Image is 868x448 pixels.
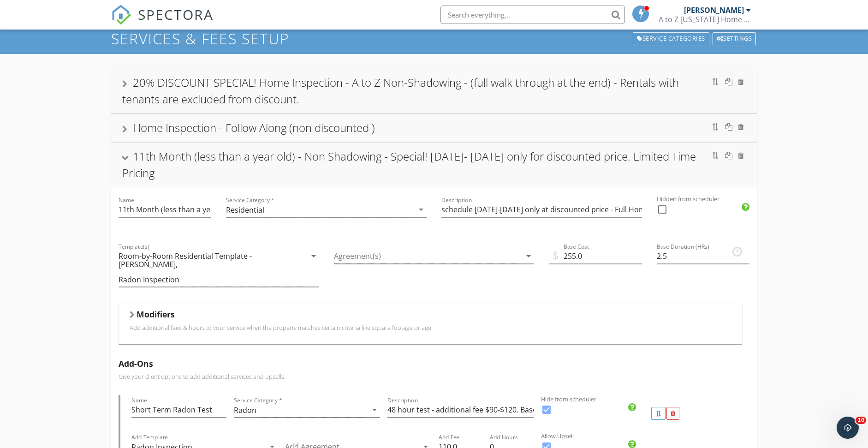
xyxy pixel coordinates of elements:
[541,395,826,404] label: Hide from scheduler
[837,417,859,439] iframe: Intercom live chat
[131,402,226,418] input: Name
[308,251,319,262] i: arrow_drop_down
[111,5,131,25] img: The Best Home Inspection Software - Spectora
[659,15,751,24] div: A to Z Michigan Home Inspection
[369,404,380,415] i: arrow_drop_down
[130,324,731,331] p: Add additional fees & hours to your service when the property matches certain criteria like squar...
[111,12,214,32] a: SPECTORA
[541,432,826,441] label: Allow Upsell
[234,406,256,414] div: Radon
[122,75,679,107] div: 20% DISCOUNT SPECIAL! Home Inspection - A to Z Non-Shadowing - (full walk through at the end) - R...
[122,149,696,180] div: 11th Month (less than a year old) - Non Shadowing - Special! [DATE]- [DATE] only for discounted p...
[441,202,642,217] input: Description
[387,402,534,418] input: Description
[440,6,625,24] input: Search everything...
[553,247,559,264] span: $
[226,206,264,214] div: Residential
[133,120,375,135] div: Home Inspection - Follow Along (non discounted )
[137,310,175,319] h5: Modifiers
[416,204,427,215] i: arrow_drop_down
[632,31,710,46] a: Service Categories
[119,252,287,269] div: Room-by-Room Residential Template - [PERSON_NAME],
[684,6,744,15] div: [PERSON_NAME]
[138,5,214,24] span: SPECTORA
[633,32,709,45] div: Service Categories
[111,30,757,47] h1: SERVICES & FEES SETUP
[119,359,749,368] h5: Add-Ons
[549,249,642,264] input: Base Cost
[119,202,211,217] input: Name
[119,373,749,380] p: Give your client options to add additional services and upsells.
[657,249,749,264] input: Base Duration (HRs)
[712,31,757,46] a: Settings
[523,251,534,262] i: arrow_drop_down
[856,417,866,424] span: 10
[119,275,179,284] div: Radon Inspection
[713,32,756,45] div: Settings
